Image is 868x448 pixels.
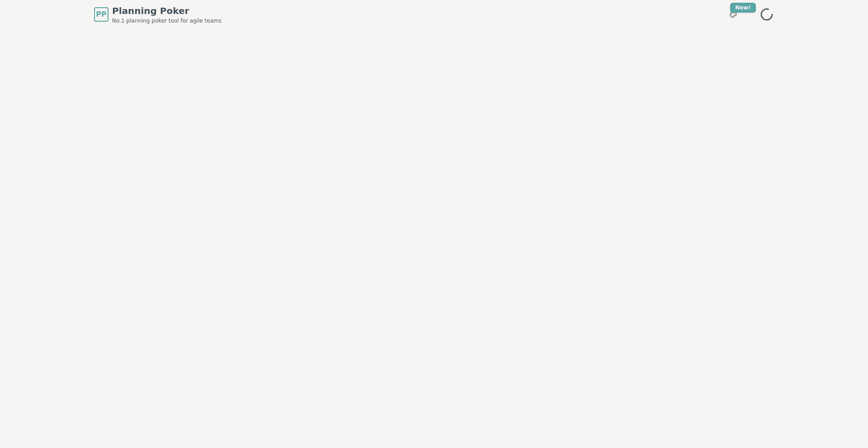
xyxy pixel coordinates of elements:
div: New! [730,3,756,13]
span: Planning Poker [112,5,222,17]
button: New! [725,6,741,23]
span: No.1 planning poker tool for agile teams [112,17,222,24]
a: PPPlanning PokerNo.1 planning poker tool for agile teams [94,5,222,24]
span: PP [96,9,106,20]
